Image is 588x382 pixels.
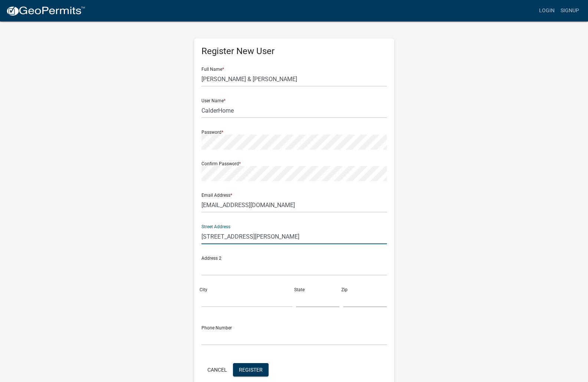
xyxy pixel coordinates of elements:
[536,4,558,18] a: Login
[201,46,387,57] h5: Register New User
[201,363,233,376] button: Cancel
[558,4,582,18] a: Signup
[239,366,263,372] span: Register
[233,363,269,376] button: Register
